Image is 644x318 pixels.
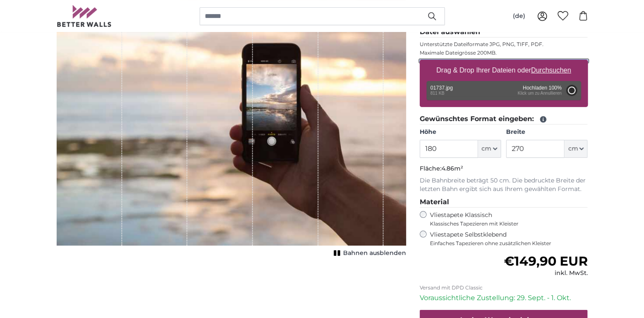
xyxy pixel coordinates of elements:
[420,114,588,124] legend: Gewünschtes Format eingeben:
[430,220,581,227] span: Klassisches Tapezieren mit Kleister
[531,66,571,74] u: Durchsuchen
[433,62,575,79] label: Drag & Drop Ihrer Dateien oder
[504,253,587,269] span: €149,90 EUR
[57,5,112,27] img: Betterwalls
[430,231,588,247] label: Vliestapete Selbstklebend
[478,140,501,158] button: cm
[420,27,588,38] legend: Datei auswählen
[420,176,588,194] p: Die Bahnbreite beträgt 50 cm. Die bedruckte Breite der letzten Bahn ergibt sich aus Ihrem gewählt...
[343,249,406,257] span: Bahnen ausblenden
[430,211,581,227] label: Vliestapete Klassisch
[331,247,406,259] button: Bahnen ausblenden
[481,145,491,153] span: cm
[420,49,588,56] p: Maximale Dateigrösse 200MB.
[506,9,532,24] button: (de)
[564,140,587,158] button: cm
[420,128,501,136] label: Höhe
[420,197,588,208] legend: Material
[420,165,588,173] p: Fläche:
[504,269,587,278] div: inkl. MwSt.
[420,284,588,291] p: Versand mit DPD Classic
[420,41,588,48] p: Unterstützte Dateiformate JPG, PNG, TIFF, PDF.
[506,128,587,136] label: Breite
[430,240,588,247] span: Einfaches Tapezieren ohne zusätzlichen Kleister
[441,165,463,172] span: 4.86m²
[420,293,588,303] p: Voraussichtliche Zustellung: 29. Sept. - 1. Okt.
[568,145,578,153] span: cm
